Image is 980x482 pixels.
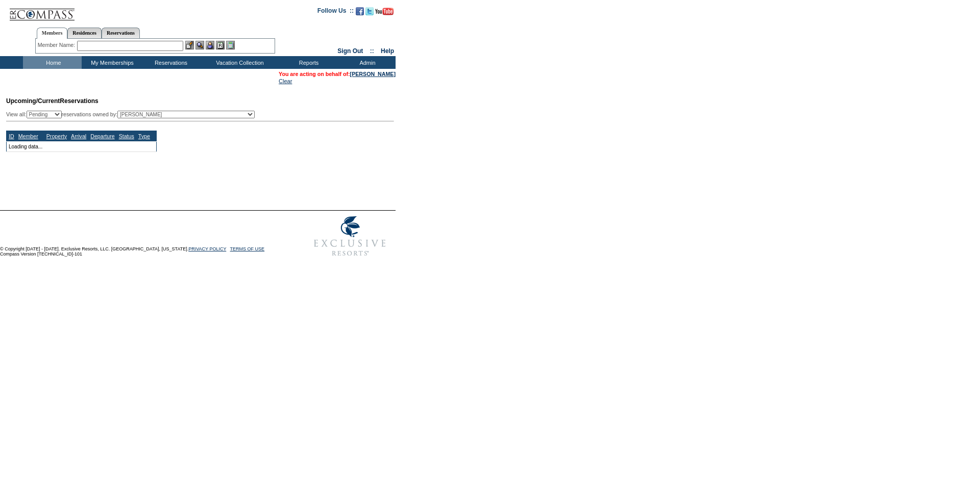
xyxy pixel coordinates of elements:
[230,246,265,251] a: TERMS OF USE
[82,56,140,69] td: My Memberships
[226,41,235,49] img: b_calculator.gif
[67,28,102,38] a: Residences
[9,133,14,139] a: ID
[356,7,364,15] img: Become our fan on Facebook
[38,41,77,49] div: Member Name:
[216,41,225,49] img: Reservations
[102,28,140,38] a: Reservations
[6,97,60,105] span: Upcoming/Current
[138,133,150,139] a: Type
[375,10,394,16] a: Subscribe to our YouTube Channel
[356,10,364,16] a: Become our fan on Facebook
[304,211,396,262] img: Exclusive Resorts
[23,56,82,69] td: Home
[7,141,157,151] td: Loading data...
[71,133,86,139] a: Arrival
[365,7,374,15] img: Follow us on Twitter
[119,133,134,139] a: Status
[350,71,396,77] a: [PERSON_NAME]
[188,246,226,251] a: PRIVACY POLICY
[6,97,99,105] span: Reservations
[370,47,374,55] span: ::
[337,56,396,69] td: Admin
[195,41,204,49] img: View
[278,56,337,69] td: Reports
[206,41,214,49] img: Impersonate
[279,71,396,77] span: You are acting on behalf of:
[140,56,199,69] td: Reservations
[46,133,67,139] a: Property
[18,133,38,139] a: Member
[337,47,363,55] a: Sign Out
[365,10,374,16] a: Follow us on Twitter
[90,133,114,139] a: Departure
[6,111,259,118] div: View all: reservations owned by:
[37,28,68,39] a: Members
[185,41,194,49] img: b_edit.gif
[279,78,292,84] a: Clear
[381,47,394,55] a: Help
[317,6,354,18] td: Follow Us ::
[375,8,394,15] img: Subscribe to our YouTube Channel
[199,56,278,69] td: Vacation Collection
